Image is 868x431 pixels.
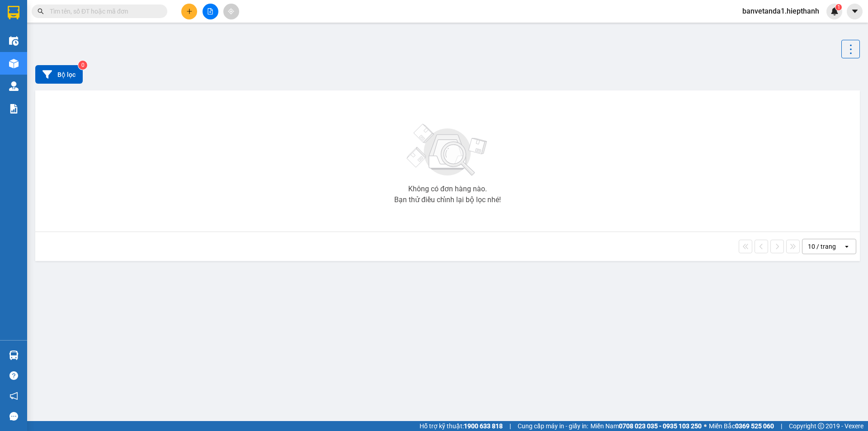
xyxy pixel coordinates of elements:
[830,7,839,15] img: icon-new-feature
[709,421,774,431] span: Miền Bắc
[9,59,19,68] img: warehouse-icon
[408,185,487,193] div: Không có đơn hàng nào.
[9,81,19,91] img: warehouse-icon
[35,65,83,84] button: Bộ lọc
[808,242,836,251] div: 10 / trang
[847,4,863,19] button: caret-down
[843,243,850,250] svg: open
[203,4,218,19] button: file-add
[818,423,824,429] span: copyright
[590,421,702,431] span: Miền Nam
[223,4,239,19] button: aim
[9,350,19,360] img: warehouse-icon
[394,196,501,204] div: Bạn thử điều chỉnh lại bộ lọc nhé!
[50,6,156,16] input: Tìm tên, số ĐT hoặc mã đơn
[228,8,234,14] span: aim
[619,422,702,430] strong: 0708 023 035 - 0935 103 250
[837,4,840,10] span: 1
[9,392,18,400] span: notification
[851,7,859,15] span: caret-down
[835,4,842,10] sup: 1
[464,422,503,430] strong: 1900 633 818
[509,421,511,431] span: |
[420,421,503,431] span: Hỗ trợ kỹ thuật:
[9,412,18,421] span: message
[518,421,588,431] span: Cung cấp máy in - giấy in:
[9,104,19,114] img: solution-icon
[704,424,707,428] span: ⚪️
[78,61,87,70] sup: 0
[9,371,18,380] span: question-circle
[735,422,774,430] strong: 0369 525 060
[8,6,19,19] img: logo-vxr
[181,4,197,19] button: plus
[402,118,493,182] img: svg+xml;base64,PHN2ZyBjbGFzcz0ibGlzdC1wbHVnX19zdmciIHhtbG5zPSJodHRwOi8vd3d3LnczLm9yZy8yMDAwL3N2Zy...
[9,36,19,46] img: warehouse-icon
[781,421,782,431] span: |
[38,8,44,14] span: search
[207,8,213,14] span: file-add
[735,5,826,17] span: banvetanda1.hiepthanh
[186,8,193,14] span: plus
